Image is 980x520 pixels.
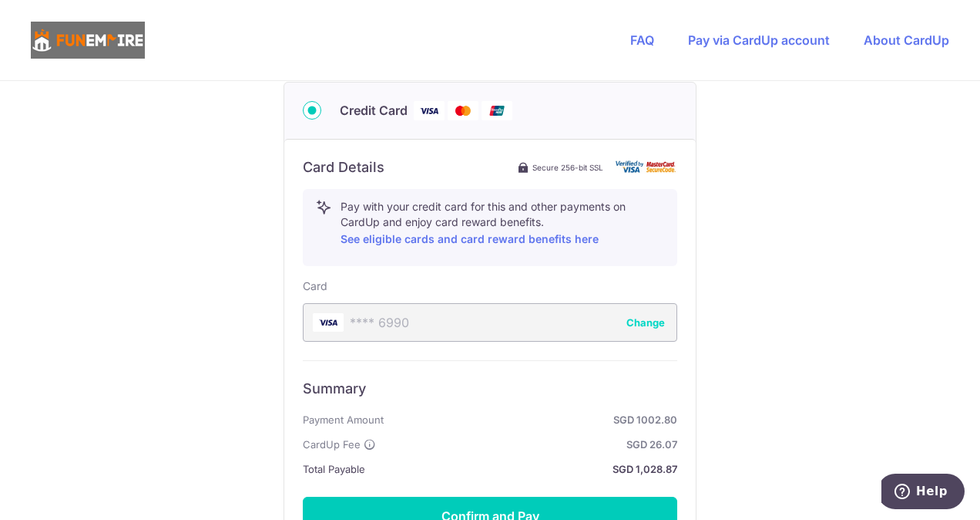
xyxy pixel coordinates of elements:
[303,279,327,294] label: Card
[482,101,512,120] img: Union Pay
[630,32,654,48] a: FAQ
[382,435,677,454] strong: SGD 26.07
[303,380,677,398] h6: Summary
[341,232,599,245] a: See eligible cards and card reward benefits here
[414,101,445,120] img: Visa
[371,460,677,478] strong: SGD 1,028.87
[303,101,677,120] div: Credit Card Visa Mastercard Union Pay
[303,158,384,177] h6: Card Details
[390,410,677,429] strong: SGD 1002.80
[626,315,665,330] button: Change
[532,161,603,174] span: Secure 256-bit SSL
[448,101,478,120] img: Mastercard
[303,435,361,454] span: CardUp Fee
[688,32,830,48] a: Pay via CardUp account
[303,460,365,478] span: Total Payable
[881,474,965,512] iframe: Opens a widget where you can find more information
[864,32,949,48] a: About CardUp
[340,101,408,120] span: Credit Card
[341,199,664,248] p: Pay with your credit card for this and other payments on CardUp and enjoy card reward benefits.
[303,410,384,429] span: Payment Amount
[616,160,677,174] img: card secure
